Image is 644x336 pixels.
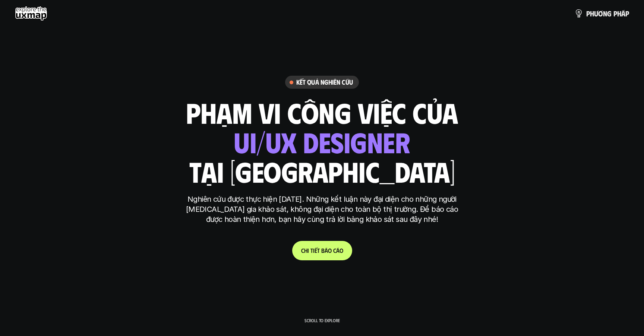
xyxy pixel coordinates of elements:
[304,247,307,254] span: h
[333,247,336,254] span: c
[340,247,343,254] span: o
[186,97,458,128] h1: phạm vi công việc của
[296,78,353,87] h6: Kết quả nghiên cứu
[621,9,625,18] span: á
[613,9,617,18] span: p
[607,9,612,18] span: g
[598,9,603,18] span: ơ
[586,9,590,18] span: p
[307,247,309,254] span: i
[574,6,629,21] a: phươngpháp
[325,247,328,254] span: á
[336,247,340,254] span: á
[321,247,325,254] span: b
[625,9,629,18] span: p
[594,9,598,18] span: ư
[590,9,594,18] span: h
[304,318,340,323] p: Scroll to explore
[292,241,352,260] a: Chitiếtbáocáo
[603,9,607,18] span: n
[189,156,455,187] h1: tại [GEOGRAPHIC_DATA]
[617,9,621,18] span: h
[301,247,304,254] span: C
[317,247,320,254] span: t
[328,247,332,254] span: o
[315,247,317,254] span: ế
[310,247,313,254] span: t
[182,194,462,224] p: Nghiên cứu được thực hiện [DATE]. Những kết luận này đại diện cho những người [MEDICAL_DATA] gia ...
[313,247,315,254] span: i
